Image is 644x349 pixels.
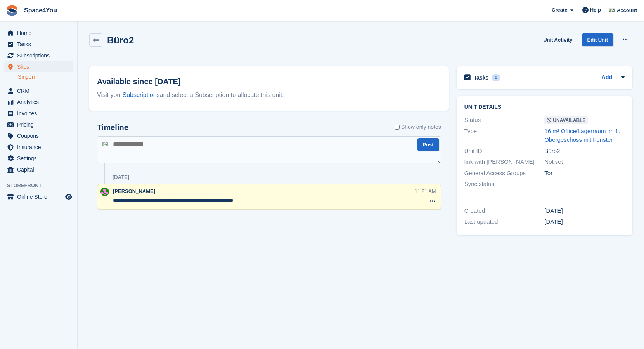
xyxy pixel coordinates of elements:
[97,76,441,87] h2: Available since [DATE]
[464,127,545,144] div: Type
[544,147,625,156] div: Büro2
[540,33,575,46] a: Unit Activity
[17,119,64,130] span: Pricing
[7,182,77,189] span: Storefront
[100,188,109,196] img: Luca-André Talhoff
[113,188,155,194] span: [PERSON_NAME]
[464,207,545,215] div: Created
[17,50,64,61] span: Subscriptions
[415,188,436,195] div: 11:21 AM
[544,169,625,178] div: Tor
[17,39,64,50] span: Tasks
[4,97,73,108] a: menu
[17,108,64,119] span: Invoices
[113,174,129,181] div: [DATE]
[97,123,128,132] h2: Timeline
[18,73,73,81] a: Singen
[17,142,64,153] span: Insurance
[617,7,637,14] span: Account
[464,104,625,110] h2: Unit details
[4,28,73,38] a: menu
[464,169,545,178] div: General Access Groups
[4,153,73,164] a: menu
[544,128,620,143] a: 16 m² Office/Lagerraum im 1. Obergeschoss mit Fenster
[492,74,500,81] div: 0
[4,191,73,202] a: menu
[608,6,616,14] img: Finn-Kristof Kausch
[544,207,625,215] div: [DATE]
[464,217,545,226] div: Last updated
[17,61,64,72] span: Sites
[464,147,545,156] div: Unit ID
[552,6,567,14] span: Create
[17,130,64,141] span: Coupons
[17,164,64,175] span: Capital
[123,92,160,98] a: Subscriptions
[544,116,588,124] span: Unavailable
[101,140,109,149] img: Finn-Kristof Kausch
[64,192,73,201] a: Preview store
[4,85,73,96] a: menu
[4,39,73,50] a: menu
[17,153,64,164] span: Settings
[544,158,625,167] div: Not set
[21,4,60,17] a: Space4You
[4,164,73,175] a: menu
[4,50,73,61] a: menu
[17,85,64,96] span: CRM
[17,191,64,202] span: Online Store
[464,116,545,125] div: Status
[602,73,612,82] a: Add
[474,74,489,81] h2: Tasks
[464,158,545,167] div: link with [PERSON_NAME]
[4,108,73,119] a: menu
[4,119,73,130] a: menu
[4,130,73,141] a: menu
[464,180,545,189] div: Sync status
[590,6,601,14] span: Help
[417,138,439,151] button: Post
[4,61,73,72] a: menu
[6,5,18,16] img: stora-icon-8386f47178a22dfd0bd8f6a31ec36ba5ce8667c1dd55bd0f319d3a0aa187defe.svg
[582,33,613,46] a: Edit Unit
[544,217,625,226] div: [DATE]
[395,123,441,131] label: Show only notes
[107,35,134,45] h2: Büro2
[395,123,400,131] input: Show only notes
[97,90,441,100] div: Visit your and select a Subscription to allocate this unit.
[17,97,64,108] span: Analytics
[4,142,73,153] a: menu
[17,28,64,38] span: Home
